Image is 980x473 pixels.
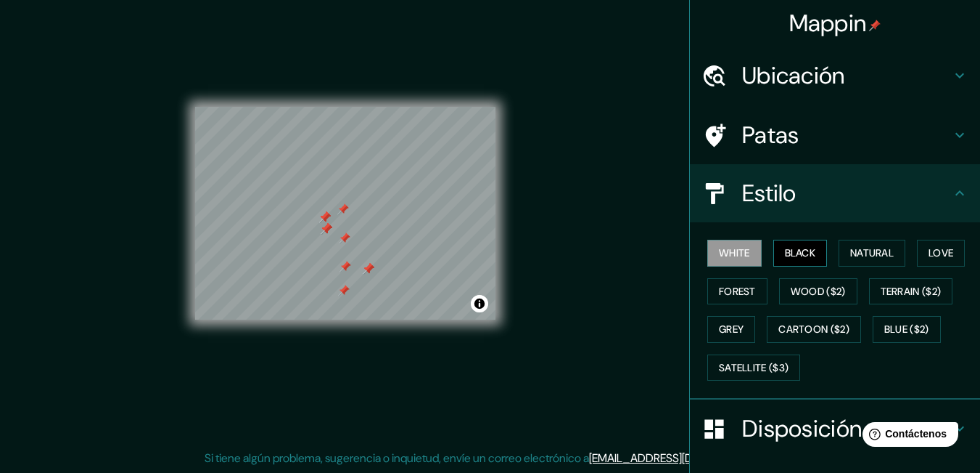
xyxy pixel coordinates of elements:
[779,278,857,305] button: Wood ($2)
[690,47,980,105] div: Ubicación
[839,240,905,267] button: Natural
[789,8,867,39] font: Mappin
[917,240,965,267] button: Love
[707,316,755,343] button: Grey
[195,107,495,320] canvas: Mapa
[471,295,488,312] button: Activar o desactivar atribución
[851,416,964,457] iframe: Lanzador de widgets de ayuda
[742,178,796,209] font: Estilo
[742,413,862,444] font: Disposición
[873,316,941,343] button: Blue ($2)
[742,60,845,91] font: Ubicación
[767,316,861,343] button: Cartoon ($2)
[773,240,828,267] button: Black
[707,278,767,305] button: Forest
[690,106,980,164] div: Patas
[690,164,980,222] div: Estilo
[742,120,799,150] font: Patas
[707,355,800,381] button: Satellite ($3)
[205,450,589,466] font: Si tiene algún problema, sugerencia o inquietud, envíe un correo electrónico a
[690,400,980,458] div: Disposición
[869,20,881,31] img: pin-icon.png
[589,450,768,466] a: [EMAIL_ADDRESS][DOMAIN_NAME]
[869,278,953,305] button: Terrain ($2)
[707,240,762,267] button: White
